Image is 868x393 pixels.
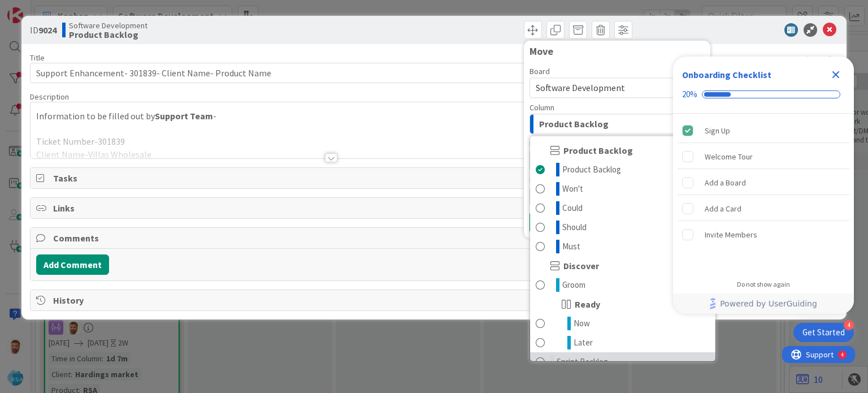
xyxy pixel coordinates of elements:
span: Comments [53,231,610,245]
strong: Support Team [155,110,213,122]
span: Should [562,221,587,234]
span: Links [53,201,610,215]
a: Won't [530,179,715,198]
a: Sprint Backlog [530,352,715,372]
div: Do not show again [737,280,790,289]
b: Product Backlog [69,30,147,39]
a: Later [530,333,715,352]
div: Invite Members [705,228,757,241]
a: Could [530,198,715,218]
span: Watchers [717,56,753,70]
div: Add a Card [705,202,741,215]
b: 9024 [38,24,57,36]
a: Product Backlog [530,160,715,179]
div: Onboarding Checklist [682,68,771,81]
span: Discover [563,259,599,273]
div: Footer [673,293,854,314]
div: Product Backlog [530,136,716,362]
div: Sign Up is complete. [678,118,849,143]
span: Sprint Backlog [557,355,608,369]
div: Add a Card is incomplete. [678,196,849,221]
span: Column [530,103,554,111]
span: Could [562,201,583,215]
div: Get Started [802,327,845,338]
span: Support [24,2,51,15]
div: Welcome Tour [705,150,753,163]
div: Welcome Tour is incomplete. [678,144,849,169]
span: Won't [562,182,583,196]
div: Move [530,46,705,57]
div: Checklist Container [673,57,854,314]
p: Information to be filled out by - [36,110,625,123]
button: Product Backlog [530,114,705,134]
span: Description [30,92,69,102]
a: Groom [530,275,715,295]
a: Must [530,237,715,256]
a: Should [530,218,715,237]
span: Powered by UserGuiding [720,297,817,310]
span: Later [574,336,593,349]
span: Software Development [536,82,625,93]
div: Invite Members is incomplete. [678,222,849,247]
span: Groom [562,278,585,292]
span: Ready [575,297,600,311]
span: Must [562,240,580,253]
div: 4 [844,320,854,330]
span: Product Backlog [563,144,633,157]
div: Checklist items [673,114,854,273]
div: Sign Up [705,124,730,137]
div: 4 [59,5,62,14]
span: History [53,293,610,307]
div: Close Checklist [827,66,845,84]
span: Tasks [53,171,610,185]
span: Software Development [69,21,147,30]
div: 20% [682,89,697,100]
span: Board [530,67,550,75]
span: ID [30,23,57,37]
button: Add Comment [36,254,109,275]
label: Title [30,53,45,63]
span: Now [574,317,590,330]
span: Product Backlog [562,163,621,176]
a: Powered by UserGuiding [679,293,848,314]
div: Checklist progress: 20% [682,89,845,100]
span: Product Backlog [539,116,609,131]
div: Add a Board [705,176,746,189]
div: Open Get Started checklist, remaining modules: 4 [793,323,854,342]
div: Add a Board is incomplete. [678,170,849,195]
a: Now [530,314,715,333]
input: type card name here... [30,63,631,83]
